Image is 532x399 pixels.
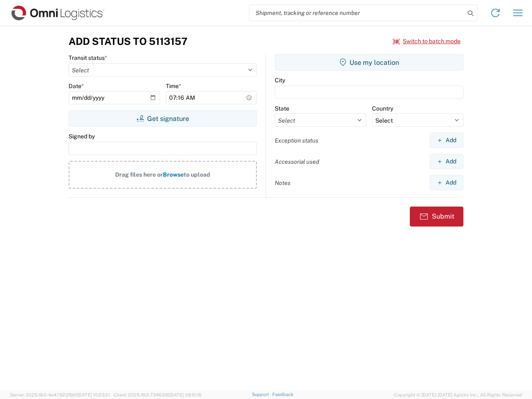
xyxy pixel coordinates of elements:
[69,82,84,90] label: Date
[275,158,319,165] label: Accessorial used
[166,82,181,90] label: Time
[394,391,522,399] span: Copyright © [DATE]-[DATE] Agistix Inc., All Rights Reserved
[184,171,210,178] span: to upload
[163,171,184,178] span: Browse
[372,105,393,112] label: Country
[430,154,463,169] button: Add
[10,392,110,397] span: Server: 2025.18.0-4e47823f9d1
[69,110,257,127] button: Get signature
[272,392,293,397] a: Feedback
[69,35,187,47] h3: Add Status to 5113157
[275,137,318,144] label: Exception status
[275,54,463,71] button: Use my location
[393,34,461,48] button: Switch to batch mode
[77,392,110,397] span: [DATE] 10:23:21
[69,54,107,62] label: Transit status
[430,175,463,190] button: Add
[113,392,202,397] span: Client: 2025.18.0-7346316
[275,179,291,187] label: Notes
[275,76,285,84] label: City
[69,133,95,140] label: Signed by
[252,392,273,397] a: Support
[410,207,463,227] button: Submit
[169,392,202,397] span: [DATE] 08:10:16
[275,105,289,112] label: State
[115,171,163,178] span: Drag files here or
[249,5,465,21] input: Shipment, tracking or reference number
[430,133,463,148] button: Add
